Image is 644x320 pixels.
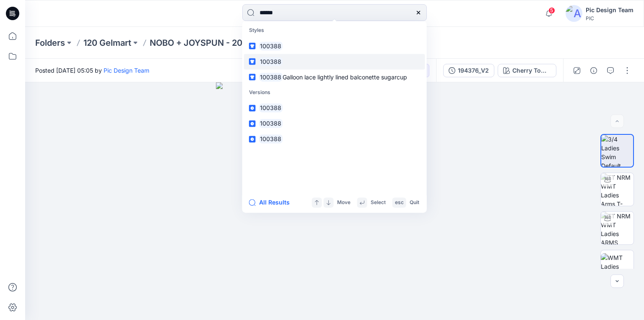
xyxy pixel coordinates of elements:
[244,131,425,147] a: 100388
[259,103,283,113] mark: 100388
[244,116,425,131] a: 100388
[443,64,494,77] button: 194376_V2
[586,5,634,15] div: Pic Design Team
[587,64,600,77] button: Details
[337,198,351,207] p: Move
[395,198,404,207] p: esc
[83,37,131,49] a: 120 Gelmart
[244,100,425,116] a: 100388
[601,135,633,167] img: 3/4 Ladies Swim Default
[104,67,149,74] a: Pic Design Team
[244,54,425,69] a: 100388
[35,66,149,75] span: Posted [DATE] 05:05 by
[283,73,407,81] span: Galloon lace lightly lined balconette sugarcup
[498,64,556,77] button: Cherry Tomato
[259,119,283,129] mark: 100388
[548,7,555,14] span: 5
[259,41,283,51] mark: 100388
[259,57,283,66] mark: 100388
[249,197,295,207] button: All Results
[216,82,453,320] img: eyJhbGciOiJIUzI1NiIsImtpZCI6IjAiLCJzbHQiOiJzZXMiLCJ0eXAiOiJKV1QifQ.eyJkYXRhIjp7InR5cGUiOiJzdG9yYW...
[35,37,65,49] a: Folders
[150,37,283,49] a: NOBO + JOYSPUN - 20250912_120_GC
[566,5,582,22] img: avatar
[601,253,634,280] img: WMT Ladies Swim Front
[586,15,634,21] div: PIC
[512,66,551,75] div: Cherry Tomato
[601,212,634,244] img: TT NRM WMT Ladies ARMS DOWN
[371,198,386,207] p: Select
[601,173,634,206] img: TT NRM WMT Ladies Arms T-POSE
[259,72,283,82] mark: 100388
[244,85,425,100] p: Versions
[244,38,425,54] a: 100388
[458,66,489,75] div: 194376_V2
[410,198,419,207] p: Quit
[259,134,283,144] mark: 100388
[244,69,425,85] a: 100388Galloon lace lightly lined balconette sugarcup
[244,23,425,38] p: Styles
